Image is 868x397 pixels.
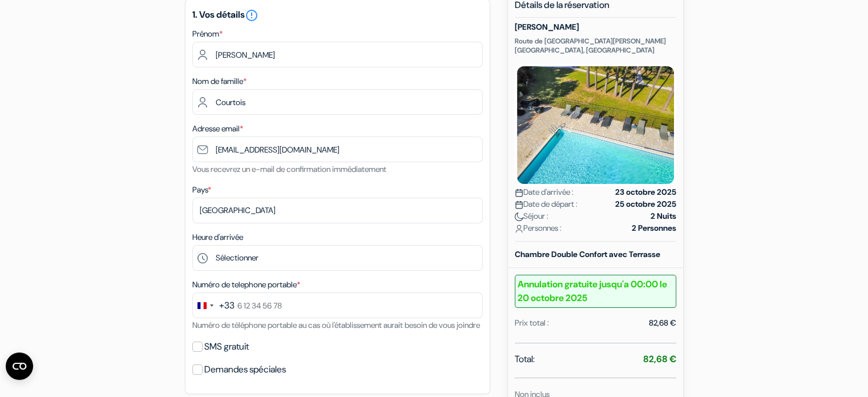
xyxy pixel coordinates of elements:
span: Total: [515,352,535,366]
label: Numéro de telephone portable [192,279,300,291]
span: Personnes : [515,222,562,234]
span: Date d'arrivée : [515,186,574,198]
strong: 2 Personnes [632,222,676,234]
label: SMS gratuit [204,339,249,355]
input: Entrer le nom de famille [192,89,483,115]
input: Entrer adresse e-mail [192,137,483,162]
label: Nom de famille [192,75,247,87]
div: +33 [219,299,235,312]
small: Vous recevrez un e-mail de confirmation immédiatement [192,164,386,174]
strong: 2 Nuits [651,210,676,222]
button: Change country, selected France (+33) [193,293,235,318]
div: 82,68 € [649,317,676,329]
label: Heure d'arrivée [192,231,243,243]
input: Entrez votre prénom [192,42,483,67]
h5: 1. Vos détails [192,9,483,22]
i: error_outline [245,9,259,22]
a: error_outline [245,9,259,21]
span: Date de départ : [515,198,578,210]
input: 6 12 34 56 78 [192,292,483,318]
label: Adresse email [192,123,243,135]
b: Annulation gratuite jusqu'a 00:00 le 20 octobre 2025 [515,275,676,308]
h5: [PERSON_NAME] [515,22,676,32]
strong: 82,68 € [643,353,676,365]
img: user_icon.svg [515,224,523,233]
small: Numéro de téléphone portable au cas où l'établissement aurait besoin de vous joindre [192,320,480,330]
p: Route de [GEOGRAPHIC_DATA][PERSON_NAME][GEOGRAPHIC_DATA], [GEOGRAPHIC_DATA] [515,37,676,55]
div: Prix total : [515,317,549,329]
span: Séjour : [515,210,548,222]
label: Demandes spéciales [204,362,286,378]
label: Prénom [192,28,223,40]
img: calendar.svg [515,189,523,197]
button: Ouvrir le widget CMP [6,352,33,380]
strong: 25 octobre 2025 [615,198,676,210]
label: Pays [192,184,211,196]
strong: 23 octobre 2025 [615,186,676,198]
b: Chambre Double Confort avec Terrasse [515,249,660,259]
img: calendar.svg [515,200,523,209]
img: moon.svg [515,212,523,221]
